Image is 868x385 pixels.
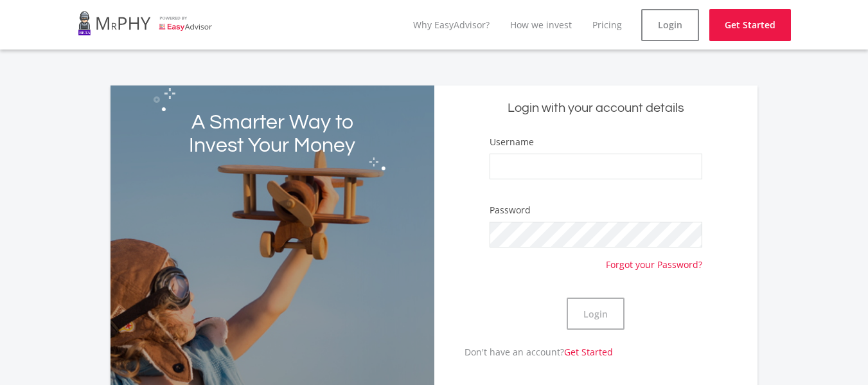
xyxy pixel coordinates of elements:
[709,9,791,41] a: Get Started
[641,9,699,41] a: Login
[490,204,531,217] label: Password
[490,136,534,148] label: Username
[564,346,613,358] a: Get Started
[567,298,624,330] button: Login
[444,100,748,117] h5: Login with your account details
[592,19,622,31] a: Pricing
[434,345,614,359] p: Don't have an account?
[175,111,369,157] h2: A Smarter Way to Invest Your Money
[606,247,702,271] a: Forgot your Password?
[413,19,490,31] a: Why EasyAdvisor?
[510,19,572,31] a: How we invest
